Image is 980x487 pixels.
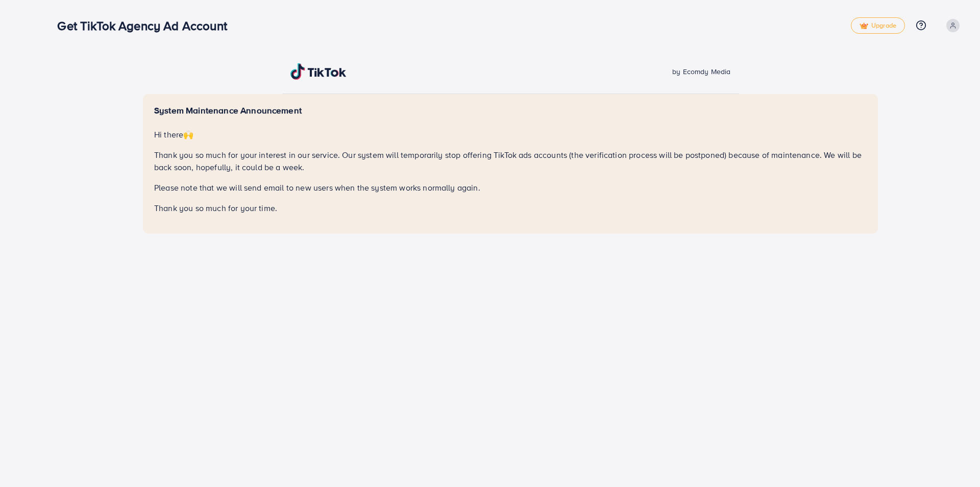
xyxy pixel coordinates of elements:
p: Hi there [154,128,867,141]
span: by Ecomdy Media [672,66,730,77]
span: 🙌 [183,129,193,140]
p: Thank you so much for your time. [154,202,867,214]
a: tickUpgrade [851,17,905,34]
span: Upgrade [860,22,896,30]
h3: Get TikTok Agency Ad Account [57,18,235,33]
h5: System Maintenance Announcement [154,105,867,116]
img: tick [860,22,868,30]
p: Please note that we will send email to new users when the system works normally again. [154,181,867,194]
img: TikTok [290,63,347,80]
p: Thank you so much for your interest in our service. Our system will temporarily stop offering Tik... [154,149,867,173]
